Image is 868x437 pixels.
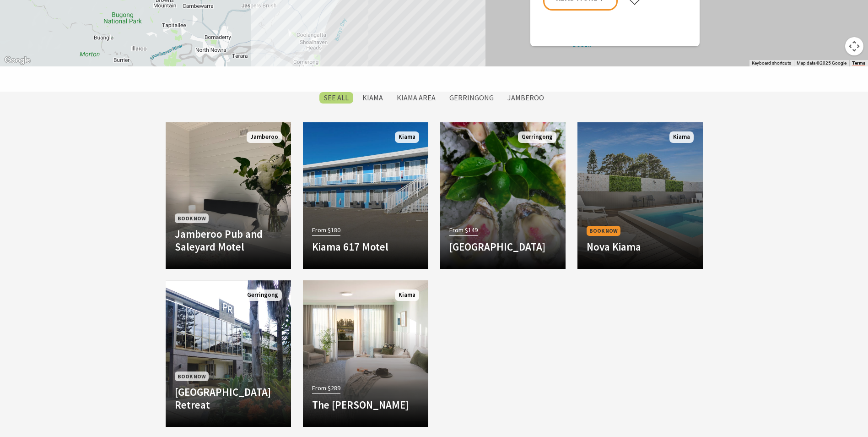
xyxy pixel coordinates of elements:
[449,225,478,235] span: From $149
[303,122,428,269] a: From $180 Kiama 617 Motel Kiama
[303,280,428,427] a: From $289 The [PERSON_NAME] Kiama
[243,290,282,301] span: Gerringong
[2,55,32,66] img: Google
[440,122,566,269] a: From $149 [GEOGRAPHIC_DATA] Gerringong
[312,399,419,411] h4: The [PERSON_NAME]
[175,213,209,223] span: Book Now
[312,225,340,235] span: From $180
[577,122,703,269] a: Book Now Nova Kiama Kiama
[587,240,694,253] h4: Nova Kiama
[2,55,32,66] a: Open this area in Google Maps (opens a new window)
[312,383,340,393] span: From $289
[166,122,291,269] a: Book Now Jamberoo Pub and Saleyard Motel Jamberoo
[395,290,419,301] span: Kiama
[358,92,388,104] label: Kiama
[845,37,863,55] button: Map camera controls
[852,60,865,66] a: Terms (opens in new tab)
[752,60,791,66] button: Keyboard shortcuts
[175,228,282,253] h4: Jamberoo Pub and Saleyard Motel
[503,92,549,104] label: Jamberoo
[449,240,556,253] h4: [GEOGRAPHIC_DATA]
[175,371,209,381] span: Book Now
[247,131,282,143] span: Jamberoo
[319,92,353,104] label: SEE All
[166,280,291,427] a: Book Now [GEOGRAPHIC_DATA] Retreat Gerringong
[797,60,846,66] span: Map data ©2025 Google
[175,386,282,411] h4: [GEOGRAPHIC_DATA] Retreat
[518,131,556,143] span: Gerringong
[669,131,694,143] span: Kiama
[587,226,620,235] span: Book Now
[395,131,419,143] span: Kiama
[445,92,498,104] label: Gerringong
[312,240,419,253] h4: Kiama 617 Motel
[392,92,440,104] label: Kiama Area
